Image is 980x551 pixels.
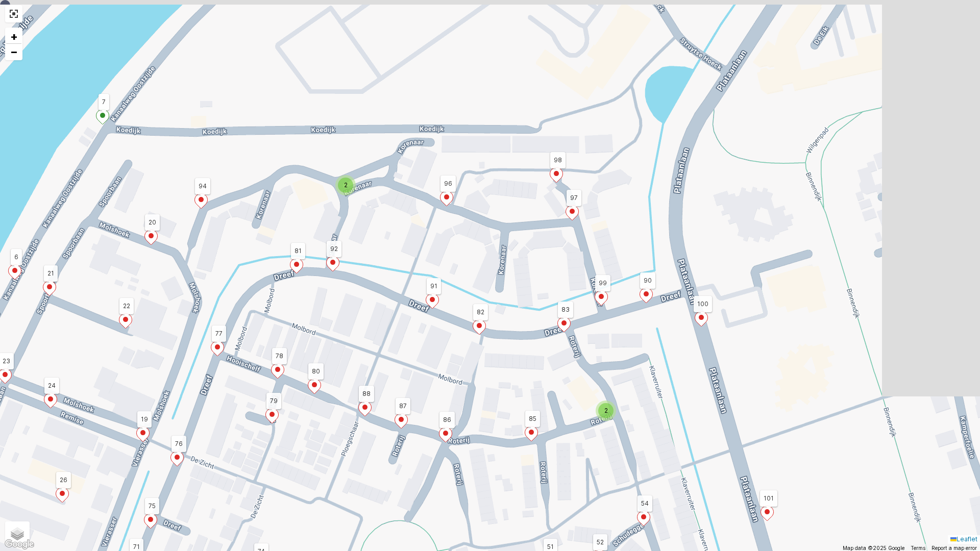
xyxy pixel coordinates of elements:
span: 2 [604,407,608,414]
a: Open this area in Google Maps (opens a new window) [3,538,36,551]
div: 2 [596,400,616,421]
a: Terms (opens in new tab) [911,545,925,551]
div: 2 [335,175,356,195]
span: 2 [344,181,348,189]
a: Leaflet [950,535,977,543]
span: − [10,45,18,58]
span: Map data ©2025 Google [843,545,904,551]
span: + [10,30,18,43]
img: Google [3,538,36,551]
a: Zoom Out [6,44,21,59]
a: Report a map error [932,545,977,551]
a: Exit Fullscreen [6,6,21,21]
a: Zoom In [6,29,21,44]
a: Layers [6,522,29,545]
